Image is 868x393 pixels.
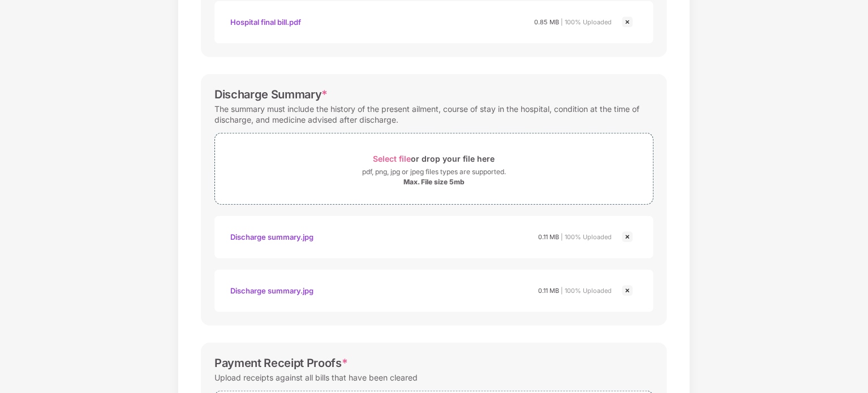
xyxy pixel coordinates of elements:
[561,233,612,241] span: | 100% Uploaded
[373,154,411,163] span: Select file
[230,227,313,247] div: Discharge summary.jpg
[621,230,634,244] img: svg+xml;base64,PHN2ZyBpZD0iQ3Jvc3MtMjR4MjQiIHhtbG5zPSJodHRwOi8vd3d3LnczLm9yZy8yMDAwL3N2ZyIgd2lkdG...
[214,370,418,385] div: Upload receipts against all bills that have been cleared
[215,142,653,196] span: Select fileor drop your file herepdf, png, jpg or jpeg files types are supported.Max. File size 5mb
[362,166,506,178] div: pdf, png, jpg or jpeg files types are supported.
[403,178,465,187] div: Max. File size 5mb
[561,287,612,295] span: | 100% Uploaded
[230,281,313,300] div: Discharge summary.jpg
[230,12,301,32] div: Hospital final bill.pdf
[538,287,559,295] span: 0.11 MB
[373,151,495,166] div: or drop your file here
[214,356,348,370] div: Payment Receipt Proofs
[534,18,559,26] span: 0.85 MB
[538,233,559,241] span: 0.11 MB
[621,15,634,29] img: svg+xml;base64,PHN2ZyBpZD0iQ3Jvc3MtMjR4MjQiIHhtbG5zPSJodHRwOi8vd3d3LnczLm9yZy8yMDAwL3N2ZyIgd2lkdG...
[214,101,654,127] div: The summary must include the history of the present ailment, course of stay in the hospital, cond...
[214,88,328,101] div: Discharge Summary
[561,18,612,26] span: | 100% Uploaded
[621,284,634,297] img: svg+xml;base64,PHN2ZyBpZD0iQ3Jvc3MtMjR4MjQiIHhtbG5zPSJodHRwOi8vd3d3LnczLm9yZy8yMDAwL3N2ZyIgd2lkdG...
